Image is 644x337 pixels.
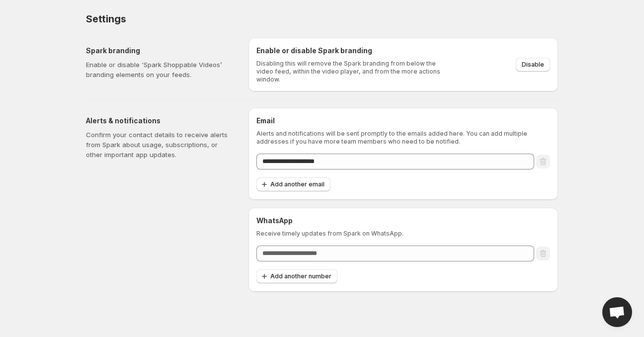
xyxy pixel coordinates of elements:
[256,269,337,283] button: Add another number
[256,130,550,146] p: Alerts and notifications will be sent promptly to the emails added here. You can add multiple add...
[256,230,550,238] p: Receive timely updates from Spark on WhatsApp.
[86,60,233,80] p: Enable or disable ‘Spark Shoppable Videos’ branding elements on your feeds.
[270,272,331,280] span: Add another number
[256,60,447,84] p: Disabling this will remove the Spark branding from below the video feed, within the video player,...
[86,116,233,126] h5: Alerts & notifications
[256,46,447,56] h6: Enable or disable Spark branding
[522,61,544,69] span: Disable
[270,180,324,188] span: Add another email
[86,13,126,25] span: Settings
[86,130,233,160] p: Confirm your contact details to receive alerts from Spark about usage, subscriptions, or other im...
[516,58,550,72] button: Disable
[86,46,233,56] h5: Spark branding
[256,116,550,126] h6: Email
[602,297,632,327] a: Open chat
[256,216,550,226] h6: WhatsApp
[256,177,330,191] button: Add another email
